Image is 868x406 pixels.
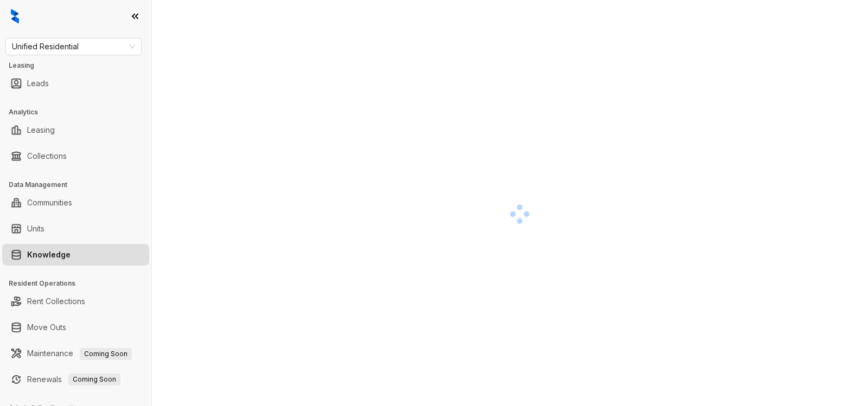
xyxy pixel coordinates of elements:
li: Communities [2,192,149,214]
li: Renewals [2,369,149,390]
li: Leasing [2,119,149,141]
span: Unified Residential [12,38,135,55]
a: Rent Collections [27,291,85,312]
span: Coming Soon [80,348,132,360]
a: Units [27,218,44,240]
li: Collections [2,145,149,167]
span: Coming Soon [68,373,120,385]
a: Communities [27,192,72,214]
h3: Leasing [9,61,151,70]
h3: Data Management [9,180,151,190]
li: Units [2,218,149,240]
img: logo [11,9,19,24]
li: Rent Collections [2,291,149,312]
a: Leads [27,73,49,94]
li: Leads [2,73,149,94]
a: RenewalsComing Soon [27,369,120,390]
h3: Analytics [9,107,151,117]
li: Move Outs [2,317,149,338]
a: Move Outs [27,317,66,338]
a: Knowledge [27,244,71,266]
h3: Resident Operations [9,279,151,288]
li: Knowledge [2,244,149,266]
a: Leasing [27,119,55,141]
a: Collections [27,145,67,167]
li: Maintenance [2,343,149,364]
